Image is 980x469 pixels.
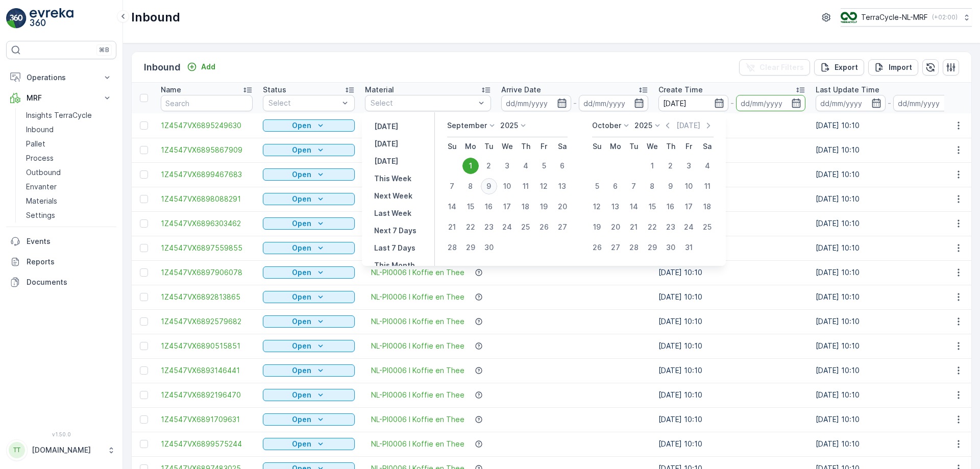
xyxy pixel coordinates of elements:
[371,341,464,351] a: NL-PI0006 I Koffie en Thee
[681,239,697,256] div: 31
[292,145,311,155] p: Open
[553,137,572,156] th: Saturday
[681,199,697,215] div: 17
[579,95,649,111] input: dd/mm/yyyy
[663,239,679,256] div: 30
[374,191,412,201] p: Next Week
[861,12,928,22] p: TerraCycle-NL-MRF
[653,383,811,407] td: [DATE] 10:10
[444,219,460,235] div: 21
[365,85,394,95] p: Material
[634,120,652,131] p: 2025
[140,170,148,179] div: Toggle Row Selected
[589,178,605,194] div: 5
[499,178,516,194] div: 10
[699,219,716,235] div: 25
[653,334,811,358] td: [DATE] 10:10
[292,414,311,425] p: Open
[22,165,116,180] a: Outbound
[263,266,355,279] button: Open
[653,187,811,211] td: [DATE] 10:10
[22,122,116,137] a: Inbound
[6,8,27,29] img: logo
[263,119,355,132] button: Open
[263,340,355,352] button: Open
[26,196,57,206] p: Materials
[462,158,479,174] div: 1
[644,219,660,235] div: 22
[6,272,116,292] a: Documents
[374,156,398,166] p: [DATE]
[889,62,912,72] p: Import
[263,242,355,254] button: Open
[816,85,879,95] p: Last Update Time
[292,120,311,131] p: Open
[371,267,464,278] span: NL-PI0006 I Koffie en Thee
[811,407,968,432] td: [DATE] 10:10
[374,208,411,218] p: Last Week
[644,199,660,215] div: 15
[811,162,968,187] td: [DATE] 10:10
[161,267,253,278] a: 1Z4547VX6897906078
[292,243,311,253] p: Open
[444,178,460,194] div: 7
[653,358,811,383] td: [DATE] 10:10
[292,390,311,400] p: Open
[140,415,148,424] div: Toggle Row Selected
[263,291,355,303] button: Open
[263,144,355,156] button: Open
[201,62,215,72] p: Add
[131,9,180,26] p: Inbound
[263,389,355,401] button: Open
[371,365,464,376] a: NL-PI0006 I Koffie en Thee
[140,268,148,277] div: Toggle Row Selected
[140,342,148,350] div: Toggle Row Selected
[816,95,886,111] input: dd/mm/yyyy
[26,110,92,120] p: Insights TerraCycle
[26,167,61,178] p: Outbound
[268,98,339,108] p: Select
[736,95,806,111] input: dd/mm/yyyy
[371,316,464,327] a: NL-PI0006 I Koffie en Thee
[588,137,606,156] th: Sunday
[607,219,624,235] div: 20
[653,407,811,432] td: [DATE] 10:10
[140,146,148,154] div: Toggle Row Selected
[462,239,479,256] div: 29
[661,137,680,156] th: Thursday
[699,158,716,174] div: 4
[26,153,54,163] p: Process
[292,316,311,327] p: Open
[374,226,416,236] p: Next 7 Days
[26,182,57,192] p: Envanter
[292,292,311,302] p: Open
[644,239,660,256] div: 29
[811,358,968,383] td: [DATE] 10:10
[27,236,112,246] p: Events
[161,439,253,449] a: 1Z4547VX6899575244
[607,178,624,194] div: 6
[681,158,697,174] div: 3
[841,8,972,27] button: TerraCycle-NL-MRF(+02:00)
[554,178,571,194] div: 13
[643,137,661,156] th: Wednesday
[161,365,253,376] span: 1Z4547VX6893146441
[592,120,621,131] p: October
[461,137,480,156] th: Monday
[140,219,148,228] div: Toggle Row Selected
[22,194,116,208] a: Materials
[26,139,45,149] p: Pallet
[32,445,102,455] p: [DOMAIN_NAME]
[653,432,811,456] td: [DATE] 10:10
[263,85,286,95] p: Status
[626,219,642,235] div: 21
[663,178,679,194] div: 9
[811,383,968,407] td: [DATE] 10:10
[22,180,116,194] a: Envanter
[573,97,577,109] p: -
[680,137,698,156] th: Friday
[868,59,918,76] button: Import
[183,61,219,73] button: Add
